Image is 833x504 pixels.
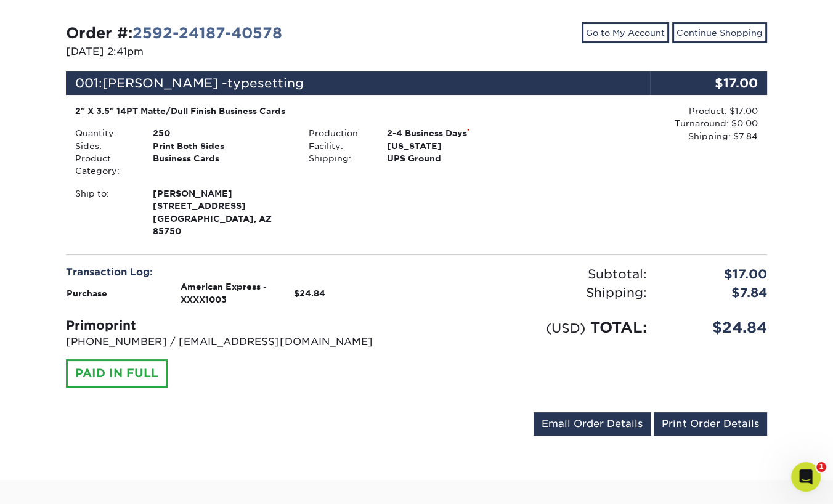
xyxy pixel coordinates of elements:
span: [STREET_ADDRESS] [153,200,290,212]
div: Shipping: [416,283,656,302]
p: [DATE] 2:41pm [66,44,407,59]
a: Email Order Details [534,412,651,436]
strong: American Express - XXXX1003 [181,282,267,304]
div: PAID IN FULL [66,359,168,388]
div: Sides: [66,140,144,152]
strong: $24.84 [294,288,325,298]
div: Product: $17.00 Turnaround: $0.00 Shipping: $7.84 [534,105,758,142]
a: Continue Shopping [672,22,767,43]
div: Business Cards [144,152,299,177]
div: 2" X 3.5" 14PT Matte/Dull Finish Business Cards [75,105,524,117]
div: Production: [299,127,377,139]
div: $17.00 [650,71,767,95]
p: [PHONE_NUMBER] / [EMAIL_ADDRESS][DOMAIN_NAME] [66,335,407,349]
div: Product Category: [66,152,144,177]
div: Ship to: [66,187,144,238]
span: [PERSON_NAME] -typesetting [102,76,304,91]
div: [US_STATE] [378,140,534,152]
a: 2592-24187-40578 [132,24,282,42]
iframe: Intercom live chat [791,462,821,492]
small: (USD) [546,320,585,336]
span: 1 [816,462,826,472]
div: $24.84 [656,317,776,339]
div: Quantity: [66,127,144,139]
div: $7.84 [656,283,776,302]
div: $17.00 [656,265,776,283]
div: Facility: [299,140,377,152]
span: TOTAL: [590,319,647,336]
div: Shipping: [299,152,377,165]
div: Subtotal: [416,265,656,283]
div: Primoprint [66,316,407,335]
span: [PERSON_NAME] [153,187,290,200]
div: 2-4 Business Days [378,127,534,139]
a: Go to My Account [582,22,669,43]
strong: [GEOGRAPHIC_DATA], AZ 85750 [153,187,290,236]
div: 001: [66,71,650,95]
a: Print Order Details [654,412,767,436]
strong: Purchase [67,288,107,298]
div: UPS Ground [378,152,534,165]
div: Print Both Sides [144,140,299,152]
strong: Order #: [66,24,282,42]
div: 250 [144,127,299,139]
div: Transaction Log: [66,265,407,280]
